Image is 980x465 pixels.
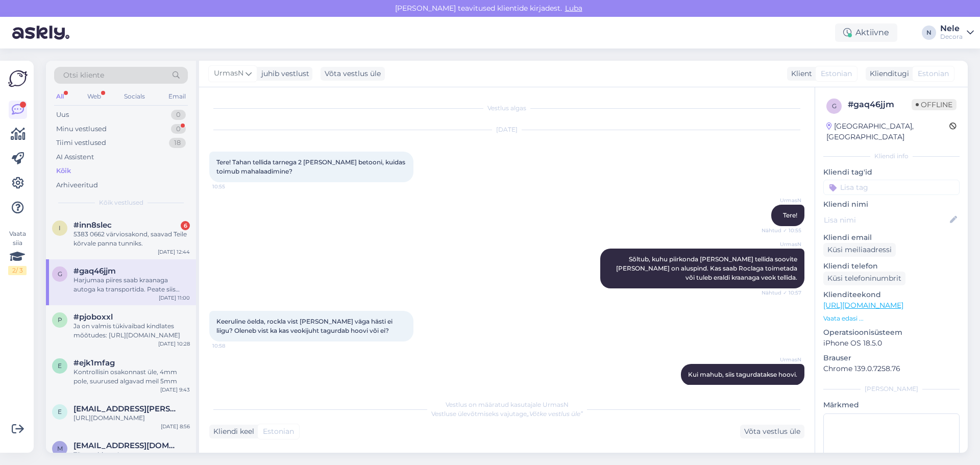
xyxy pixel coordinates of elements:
span: Estonian [821,68,852,79]
div: [PERSON_NAME] [823,384,960,394]
span: evari.koppel@gmail.com [73,404,180,413]
div: [DATE] 10:28 [158,340,190,348]
input: Lisa nimi [824,214,948,226]
div: 5383 0662 värviosakond, saavad Teile kõrvale panna tunniks. [73,230,190,248]
div: Aktiivne [835,23,897,42]
div: # gaq46jjm [848,99,912,111]
div: 6 [181,221,190,230]
span: g [58,270,62,278]
span: Vestlus on määratud kasutajale UrmasN [446,401,569,408]
span: Vestluse ülevõtmiseks vajutage [431,410,583,418]
p: Brauser [823,353,960,363]
div: Võta vestlus üle [740,425,804,438]
span: Otsi kliente [63,70,104,81]
input: Lisa tag [823,180,960,195]
div: Kõik [56,166,71,176]
div: [DATE] 8:56 [161,423,190,430]
div: [GEOGRAPHIC_DATA], [GEOGRAPHIC_DATA] [826,121,949,142]
span: 10:58 [212,342,251,350]
div: Uus [56,110,69,120]
span: Estonian [918,68,949,79]
div: N [922,26,936,40]
p: Kliendi telefon [823,261,960,272]
div: Klienditugi [866,68,909,79]
div: Vestlus algas [209,104,804,113]
span: Kui mahub, siis tagurdatakse hoovi. [688,371,797,378]
div: Minu vestlused [56,124,107,134]
span: Offline [912,99,957,110]
span: g [832,102,837,110]
span: Nähtud ✓ 10:55 [762,227,801,234]
div: Ja on valmis tükivaibad kindlates mõõtudes: [URL][DOMAIN_NAME] [73,322,190,340]
p: Chrome 139.0.7258.76 [823,363,960,374]
p: Kliendi email [823,232,960,243]
div: Küsi meiliaadressi [823,243,896,257]
span: merle152@hotmail.com [73,441,180,450]
p: Kliendi nimi [823,199,960,210]
div: 18 [169,138,186,148]
div: [DATE] 12:44 [158,248,190,256]
span: e [58,362,62,370]
div: juhib vestlust [257,68,309,79]
span: Tere! [783,211,797,219]
div: Web [85,90,103,103]
span: e [58,408,62,415]
div: Kliendi info [823,152,960,161]
div: [URL][DOMAIN_NAME] [73,413,190,423]
span: Nähtud ✓ 10:57 [762,289,801,297]
p: Vaata edasi ... [823,314,960,323]
div: Decora [940,33,963,41]
span: UrmasN [763,356,801,363]
div: Tiimi vestlused [56,138,106,148]
p: Klienditeekond [823,289,960,300]
span: #gaq46jjm [73,266,116,276]
span: p [58,316,62,324]
span: Sõltub, kuhu piirkonda [PERSON_NAME] tellida soovite [PERSON_NAME] on aluspind. Kas saab Roclaga ... [616,255,799,281]
span: Luba [562,4,585,13]
div: Harjumaa piires saab kraanaga autoga ka transportida. Peate siis tellimust tehes lisainfosse pane... [73,276,190,294]
span: i [59,224,61,232]
div: Nele [940,25,963,33]
span: Keeruline öelda, rockla vist [PERSON_NAME] väga hästi ei liigu? Oleneb vist ka kas veokijuht tagu... [216,317,394,334]
a: [URL][DOMAIN_NAME] [823,301,903,310]
div: 0 [171,124,186,134]
span: Kõik vestlused [99,198,143,207]
a: NeleDecora [940,25,974,41]
div: [DATE] 11:00 [159,294,190,302]
p: iPhone OS 18.5.0 [823,338,960,349]
div: Tãnan abi eest! [73,450,190,459]
div: AI Assistent [56,152,94,162]
div: Email [166,90,188,103]
div: Küsi telefoninumbrit [823,272,905,285]
p: Märkmed [823,400,960,410]
div: Klient [787,68,812,79]
span: #pjoboxxl [73,312,113,322]
div: Võta vestlus üle [321,67,385,81]
img: Askly Logo [8,69,28,88]
span: m [57,445,63,452]
p: Operatsioonisüsteem [823,327,960,338]
div: Arhiveeritud [56,180,98,190]
div: All [54,90,66,103]
div: [DATE] 9:43 [160,386,190,394]
span: UrmasN [763,240,801,248]
div: Vaata siia [8,229,27,275]
div: [DATE] [209,125,804,134]
span: UrmasN [214,68,243,79]
div: Socials [122,90,147,103]
i: „Võtke vestlus üle” [527,410,583,418]
span: #ejk1mfag [73,358,115,368]
span: Tere! Tahan tellida tarnega 2 [PERSON_NAME] betooni, kuidas toimub mahalaadimine? [216,158,407,175]
div: 0 [171,110,186,120]
div: Kontrollisin osakonnast üle, 4mm pole, suurused algavad meil 5mm [73,368,190,386]
p: Kliendi tag'id [823,167,960,178]
div: 2 / 3 [8,266,27,275]
span: Estonian [263,426,294,437]
div: Kliendi keel [209,426,254,437]
span: 10:55 [212,183,251,190]
span: #inn8slec [73,221,112,230]
span: UrmasN [763,197,801,204]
